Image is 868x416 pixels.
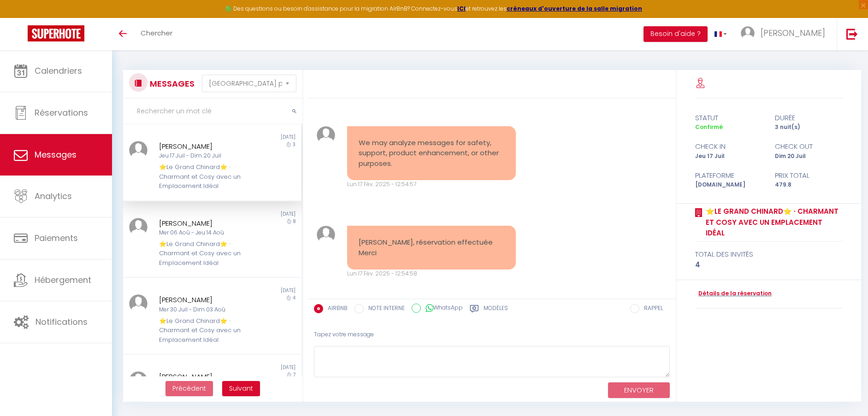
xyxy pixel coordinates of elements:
[28,25,84,41] img: Super Booking
[159,152,251,160] div: Jeu 17 Juil - Dim 20 Juil
[734,18,837,50] a: ... [PERSON_NAME]
[35,65,82,76] span: Calendriers
[222,381,260,397] button: Next
[35,316,88,328] span: Notifications
[703,206,843,239] a: ⭐Le Grand Chinard⭐ · Charmant et Cosy avec un Emplacement Idéal
[689,112,769,123] div: statut
[317,226,335,244] img: ...
[129,141,148,159] img: ...
[769,181,849,189] div: 479.8
[229,384,253,393] span: Suivant
[129,294,148,313] img: ...
[213,211,302,218] div: [DATE]
[35,149,77,160] span: Messages
[769,170,849,181] div: Prix total
[364,304,405,314] label: NOTE INTERNE
[769,112,849,123] div: durée
[829,375,861,409] iframe: Chat
[507,5,642,12] a: créneaux d'ouverture de la salle migration
[35,190,72,202] span: Analytics
[172,384,206,393] span: Précédent
[293,371,295,378] span: 7
[35,232,78,244] span: Paiements
[317,126,335,144] img: ...
[846,28,858,40] img: logout
[689,170,769,181] div: Plateforme
[213,364,302,371] div: [DATE]
[159,163,251,191] div: ⭐Le Grand Chinard⭐ · Charmant et Cosy avec un Emplacement Idéal
[134,18,179,50] a: Chercher
[347,270,516,278] div: Lun 17 Fév. 2025 - 12:54:58
[695,249,843,260] div: total des invités
[741,26,755,40] img: ...
[148,73,195,94] h3: MESSAGES
[769,141,849,152] div: check out
[213,134,302,141] div: [DATE]
[159,218,251,229] div: [PERSON_NAME]
[159,240,251,268] div: ⭐Le Grand Chinard⭐ · Charmant et Cosy avec un Emplacement Idéal
[484,304,508,316] label: Modèles
[689,152,769,161] div: Jeu 17 Juil
[639,304,663,314] label: RAPPEL
[608,382,670,398] button: ENVOYER
[165,381,213,397] button: Previous
[421,304,463,314] label: WhatsApp
[695,259,843,270] div: 4
[129,371,148,390] img: ...
[159,141,251,152] div: [PERSON_NAME]
[35,274,91,286] span: Hébergement
[123,99,302,124] input: Rechercher un mot clé
[689,141,769,152] div: check in
[314,323,670,346] div: Tapez votre message
[159,371,251,382] div: [PERSON_NAME]
[457,5,466,12] a: ICI
[159,294,251,305] div: [PERSON_NAME]
[141,28,172,38] span: Chercher
[695,289,772,298] a: Détails de la réservation
[159,305,251,314] div: Mer 30 Juil - Dim 03 Aoû
[129,218,148,236] img: ...
[761,27,825,39] span: [PERSON_NAME]
[293,294,295,301] span: 4
[769,152,849,161] div: Dim 20 Juil
[293,141,295,148] span: 3
[323,304,348,314] label: AIRBNB
[35,107,88,118] span: Réservations
[159,316,251,345] div: ⭐Le Grand Chinard⭐ · Charmant et Cosy avec un Emplacement Idéal
[689,181,769,189] div: [DOMAIN_NAME]
[769,123,849,132] div: 3 nuit(s)
[359,237,504,258] pre: [PERSON_NAME], réservation effectuée Merci
[359,138,504,169] pre: We may analyze messages for safety, support, product enhancement, or other purposes.
[159,229,251,237] div: Mer 06 Aoû - Jeu 14 Aoû
[213,287,302,294] div: [DATE]
[695,123,723,131] span: Confirmé
[347,180,516,189] div: Lun 17 Fév. 2025 - 12:54:57
[293,218,295,225] span: 8
[644,26,708,42] button: Besoin d'aide ?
